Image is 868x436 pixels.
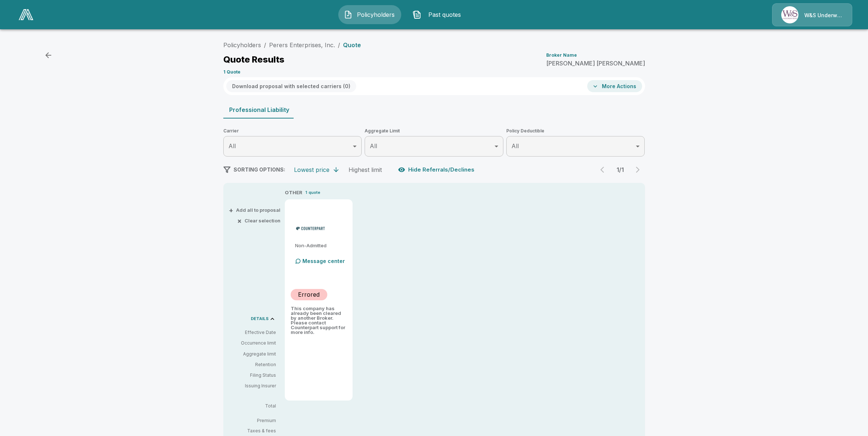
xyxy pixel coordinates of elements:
span: × [237,218,242,223]
div: Highest limit [349,166,382,173]
span: Policyholders [355,10,396,19]
span: All [370,142,377,150]
p: Quote [343,42,361,48]
span: SORTING OPTIONS: [234,166,285,173]
p: Errored [298,290,320,299]
p: Retention [229,361,276,368]
p: Issuing Insurer [229,383,276,389]
span: Past quotes [424,10,465,19]
p: 1 Quote [223,70,241,74]
p: 1 [305,189,307,196]
p: Filing Status [229,372,276,379]
img: Agency Icon [781,6,798,23]
p: Message center [302,257,345,265]
p: Premium [229,418,282,423]
button: Policyholders IconPolicyholders [338,5,401,24]
p: OTHER [285,189,302,196]
p: W&S Underwriters [804,12,843,19]
p: Effective Date [229,329,276,336]
p: [PERSON_NAME] [PERSON_NAME] [546,60,645,66]
a: Agency IconW&S Underwriters [772,3,852,26]
p: Quote Results [223,55,284,64]
a: Policyholders [223,41,261,49]
button: Past quotes IconPast quotes [407,5,470,24]
span: Policy Deductible [506,127,645,135]
button: +Add all to proposal [230,208,280,213]
button: Download proposal with selected carriers (0) [226,80,356,92]
p: quote [309,189,320,196]
p: Occurrence limit [229,340,276,346]
li: / [338,41,340,49]
span: Aggregate Limit [365,127,503,135]
button: ×Clear selection [239,218,280,223]
p: 1 / 1 [613,167,627,173]
a: Perers Enterprises, Inc. [269,41,335,49]
p: Non-Admitted [295,243,347,248]
p: Aggregate limit [229,351,276,357]
img: Policyholders Icon [344,10,353,19]
p: Taxes & fees [229,429,282,433]
li: / [264,41,266,49]
nav: breadcrumb [223,41,361,49]
span: All [228,142,236,150]
img: counterpartmpl [294,223,328,234]
img: AA Logo [19,9,33,20]
p: Total [229,404,282,408]
button: Hide Referrals/Declines [396,163,477,177]
span: + [229,208,233,213]
span: Carrier [223,127,362,135]
div: Lowest price [294,166,329,173]
button: More Actions [587,80,642,92]
p: This company has already been cleared by another Broker. Please contact Counterpart support for m... [291,306,347,335]
button: Professional Liability [223,101,295,119]
img: Past quotes Icon [413,10,421,19]
span: All [511,142,519,150]
p: Broker Name [546,53,577,57]
p: DETAILS [251,317,269,321]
